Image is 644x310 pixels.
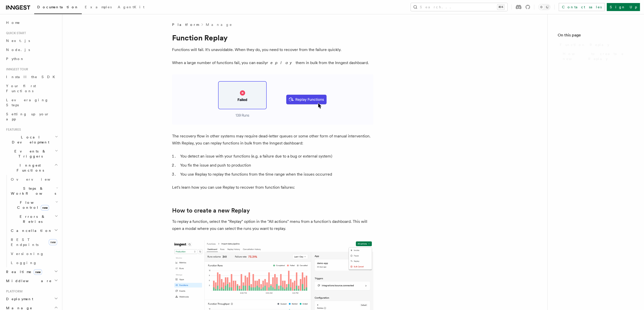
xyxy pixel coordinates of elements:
a: Node.js [4,45,59,54]
span: Realtime [4,269,42,274]
button: Realtimenew [4,267,59,276]
a: REST Endpointsnew [9,235,59,249]
a: How to create a new Replay [172,207,250,214]
button: Inngest Functions [4,161,59,175]
span: Deployment [4,296,33,301]
span: Versioning [11,252,44,256]
span: Node.js [6,48,30,52]
button: Middleware [4,276,59,285]
span: Events & Triggers [4,149,55,159]
span: Errors & Retries [9,214,55,224]
a: How to create a new Replay [561,49,634,63]
a: Install the SDK [4,72,59,81]
em: replay [267,60,296,65]
span: Home [6,20,20,25]
span: Function Replay [560,42,609,47]
span: Platform [172,22,199,27]
p: The recovery flow in other systems may require dead-letter queues or some other form of manual in... [172,133,373,147]
a: Sign Up [607,3,640,11]
span: Inngest Functions [4,163,54,173]
span: Platform [4,289,23,293]
span: Leveraging Steps [6,98,49,107]
span: AgentKit [118,5,144,9]
a: Examples [82,2,115,14]
span: Setting up your app [6,112,49,121]
span: Next.js [6,39,30,43]
span: Local Development [4,135,55,145]
span: Steps & Workflows [9,186,56,196]
a: Leveraging Steps [4,95,59,110]
button: Cancellation [9,226,59,235]
p: To replay a function, select the "Replay" option in the "All actions" menu from a function's dash... [172,218,373,232]
img: Relay graphic [172,74,373,125]
a: Setting up your app [4,110,59,124]
button: Search...⌘K [411,3,507,11]
a: Function Replay [558,40,634,49]
a: Python [4,54,59,63]
span: REST Endpoints [11,238,38,247]
h1: Function Replay [172,33,373,42]
li: You detect an issue with your functions (e.g. a failure due to a bug or external system) [179,153,373,160]
span: Features [4,128,21,132]
span: Overview [11,177,63,181]
span: new [34,269,42,275]
button: Local Development [4,133,59,147]
button: Flow Controlnew [9,198,59,212]
span: Logging [11,261,37,265]
span: Your first Functions [6,84,36,93]
p: Functions will fail. It's unavoidable. When they do, you need to recover from the failure quickly. [172,46,373,53]
span: new [49,239,57,245]
li: You fix the issue and push to production [179,162,373,169]
span: Middleware [4,278,52,283]
button: Deployment [4,294,59,303]
span: Cancellation [9,228,52,233]
span: Examples [85,5,112,9]
h4: On this page [558,32,634,40]
a: Documentation [34,2,82,14]
span: Flow Control [9,200,55,210]
a: Your first Functions [4,81,59,95]
span: Python [6,57,24,61]
button: Steps & Workflows [9,184,59,198]
div: Inngest Functions [4,175,59,267]
a: Home [4,18,59,27]
li: You use Replay to replay the functions from the time range when the issues occurred [179,171,373,178]
span: Install the SDK [6,75,58,79]
a: Logging [9,258,59,267]
span: Documentation [37,5,79,9]
button: Errors & Retries [9,212,59,226]
button: Events & Triggers [4,147,59,161]
span: Inngest tour [4,67,28,71]
a: Overview [9,175,59,184]
a: Manage [206,22,232,27]
span: Quick start [4,31,26,35]
a: Contact sales [559,3,605,11]
a: Versioning [9,249,59,258]
kbd: ⌘K [497,5,504,10]
span: new [41,205,49,211]
span: How to create a new Replay [563,51,634,61]
a: Next.js [4,36,59,45]
button: Toggle dark mode [538,4,550,10]
a: AgentKit [115,2,147,14]
p: Let's learn how you can use Replay to recover from function failures: [172,184,373,191]
p: When a large number of functions fail, you can easily them in bulk from the Inngest dashboard. [172,59,373,66]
